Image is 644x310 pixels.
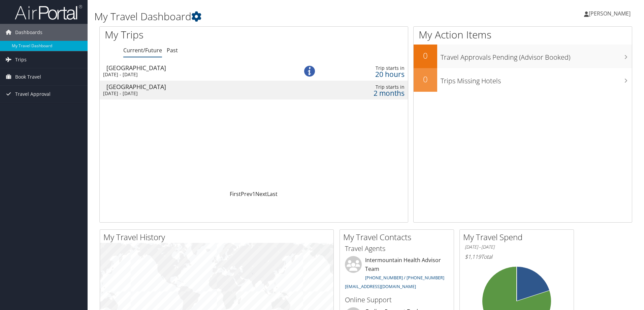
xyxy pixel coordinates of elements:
[15,4,82,20] img: airportal-logo.png
[103,90,281,96] div: [DATE] - [DATE]
[530,276,538,280] tspan: 20%
[15,51,27,68] span: Trips
[103,231,333,243] h2: My Travel History
[514,271,519,275] tspan: 0%
[441,49,632,62] h3: Travel Approvals Pending (Advisor Booked)
[123,47,162,54] a: Current/Future
[345,283,416,289] a: [EMAIL_ADDRESS][DOMAIN_NAME]
[241,190,252,198] a: Prev
[414,28,632,42] h1: My Action Items
[441,73,632,86] h3: Trips Missing Hotels
[414,74,437,85] h2: 0
[334,90,404,96] div: 2 months
[334,84,404,90] div: Trip starts in
[589,10,631,17] span: [PERSON_NAME]
[103,72,281,78] div: [DATE] - [DATE]
[105,28,275,42] h1: My Trips
[167,47,178,54] a: Past
[334,71,404,77] div: 20 hours
[343,231,454,243] h2: My Travel Contacts
[15,86,51,103] span: Travel Approval
[365,275,444,281] a: [PHONE_NUMBER] / [PHONE_NUMBER]
[252,190,255,198] a: 1
[465,253,481,260] span: $1,119
[342,256,452,292] li: Intermountain Health Advisor Team
[334,65,404,71] div: Trip starts in
[230,190,241,198] a: First
[15,24,42,41] span: Dashboards
[345,295,449,305] h3: Online Support
[414,50,437,61] h2: 0
[463,231,574,243] h2: My Travel Spend
[584,3,637,24] a: [PERSON_NAME]
[414,45,632,68] a: 0Travel Approvals Pending (Advisor Booked)
[255,190,267,198] a: Next
[94,9,456,24] h1: My Travel Dashboard
[465,244,569,250] h6: [DATE] - [DATE]
[106,65,284,71] div: [GEOGRAPHIC_DATA]
[15,68,41,85] span: Book Travel
[345,244,449,253] h3: Travel Agents
[465,253,569,260] h6: Total
[267,190,278,198] a: Last
[304,66,315,77] img: alert-flat-solid-info.png
[414,68,632,92] a: 0Trips Missing Hotels
[106,84,284,90] div: [GEOGRAPHIC_DATA]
